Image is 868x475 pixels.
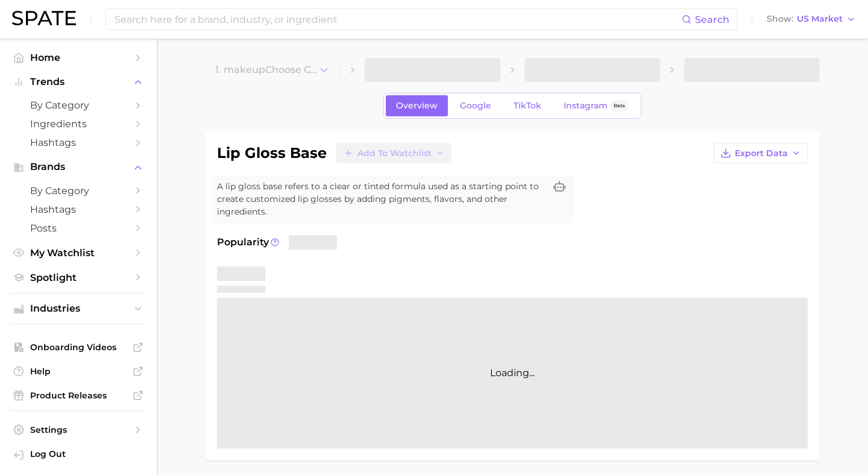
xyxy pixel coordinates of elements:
[10,73,147,91] button: Trends
[30,303,127,314] span: Industries
[10,115,147,133] a: Ingredients
[30,272,127,283] span: Spotlight
[797,16,843,22] span: US Market
[30,204,127,215] span: Hashtags
[30,448,137,459] span: Log Out
[217,235,269,250] span: Popularity
[30,99,127,111] span: by Category
[514,101,541,111] span: TikTok
[30,162,127,172] span: Brands
[217,146,327,160] h1: lip gloss base
[10,96,147,115] a: by Category
[450,95,502,116] a: Google
[30,222,127,234] span: Posts
[215,64,318,75] span: 1. makeup Choose Category
[614,101,625,111] span: Beta
[764,11,859,27] button: ShowUS Market
[30,247,127,259] span: My Watchlist
[10,244,147,262] a: My Watchlist
[12,11,76,25] img: SPATE
[10,362,147,380] a: Help
[695,14,729,25] span: Search
[10,421,147,439] a: Settings
[460,101,491,111] span: Google
[10,158,147,176] button: Brands
[503,95,552,116] a: TikTok
[10,181,147,200] a: by Category
[30,185,127,197] span: by Category
[30,366,127,377] span: Help
[396,101,438,111] span: Overview
[10,133,147,152] a: Hashtags
[386,95,448,116] a: Overview
[553,95,639,116] a: InstagramBeta
[113,9,682,30] input: Search here for a brand, industry, or ingredient
[714,143,808,163] button: Export Data
[30,342,127,353] span: Onboarding Videos
[10,300,147,318] button: Industries
[30,390,127,401] span: Product Releases
[336,143,451,163] button: Add to Watchlist
[357,148,432,159] span: Add to Watchlist
[217,180,545,218] span: A lip gloss base refers to a clear or tinted formula used as a starting point to create customize...
[564,101,608,111] span: Instagram
[30,424,127,435] span: Settings
[10,386,147,404] a: Product Releases
[735,148,788,159] span: Export Data
[767,16,793,22] span: Show
[10,200,147,219] a: Hashtags
[10,445,147,465] a: Log out. Currently logged in with e-mail lhighfill@hunterpr.com.
[30,137,127,148] span: Hashtags
[10,48,147,67] a: Home
[10,338,147,356] a: Onboarding Videos
[10,219,147,237] a: Posts
[30,77,127,87] span: Trends
[217,298,808,448] div: Loading...
[30,118,127,130] span: Ingredients
[30,52,127,63] span: Home
[10,268,147,287] a: Spotlight
[205,58,341,82] button: 1. makeupChoose Category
